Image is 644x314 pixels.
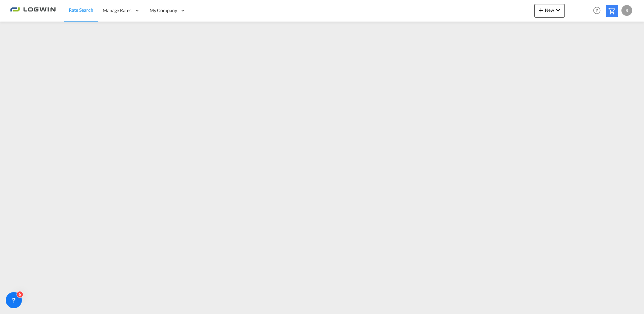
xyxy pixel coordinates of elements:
[554,6,562,14] md-icon: icon-chevron-down
[10,3,56,18] img: 2761ae10d95411efa20a1f5e0282d2d7.png
[103,7,131,14] span: Manage Rates
[621,5,632,16] div: R
[69,7,93,13] span: Rate Search
[591,5,606,17] div: Help
[591,5,603,16] span: Help
[537,6,545,14] md-icon: icon-plus 400-fg
[537,7,562,13] span: New
[150,7,177,14] span: My Company
[534,4,565,18] button: icon-plus 400-fgNewicon-chevron-down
